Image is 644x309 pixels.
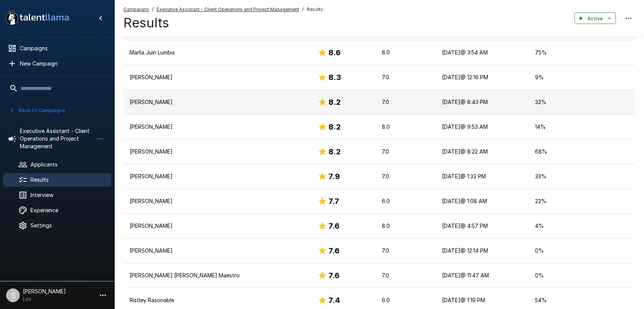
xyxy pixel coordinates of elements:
p: 8.0 [382,49,430,56]
h6: 7.6 [328,269,340,282]
h6: 7.9 [328,170,340,183]
p: 7.0 [382,247,430,255]
p: [PERSON_NAME] [130,197,306,205]
p: 0 % [535,272,629,279]
span: / [152,6,154,13]
td: [DATE] @ 8:43 PM [436,90,529,115]
h6: 7.7 [328,195,339,207]
p: [PERSON_NAME] [130,123,306,131]
td: [DATE] @ 8:22 AM [436,139,529,164]
span: Results [307,6,323,13]
p: 8.0 [382,123,430,131]
td: [DATE] @ 1:33 PM [436,164,529,189]
p: [PERSON_NAME] [130,247,306,255]
p: 7.0 [382,272,430,279]
p: 33 % [535,173,629,180]
h4: Results [123,15,323,31]
p: 7.0 [382,74,430,81]
td: [DATE] @ 12:14 PM [436,239,529,263]
p: [PERSON_NAME] [PERSON_NAME] Maestro [130,272,306,279]
p: 22 % [535,197,629,205]
p: [PERSON_NAME] [130,222,306,230]
p: 6.0 [382,197,430,205]
td: [DATE] @ 11:47 AM [436,263,529,288]
td: [DATE] @ 3:54 AM [436,40,529,65]
p: [PERSON_NAME] [130,148,306,155]
p: 9 % [535,74,629,81]
p: [PERSON_NAME] [130,74,306,81]
td: [DATE] @ 9:53 AM [436,115,529,139]
p: 32 % [535,98,629,106]
p: [PERSON_NAME] [130,173,306,180]
p: 54 % [535,296,629,304]
h6: 7.4 [328,294,340,306]
h6: 7.6 [328,220,340,232]
h6: 8.2 [328,96,341,108]
h6: 7.6 [328,245,340,257]
p: 7.0 [382,173,430,180]
h6: 8.2 [328,146,341,158]
button: Active [574,13,616,24]
p: Ristley Rasonable [130,296,306,304]
td: [DATE] @ 1:08 AM [436,189,529,214]
p: 7.0 [382,98,430,106]
p: 6.0 [382,296,430,304]
td: [DATE] @ 12:16 PM [436,65,529,90]
p: Marlla Juin Lumbis [130,49,306,56]
p: 0 % [535,247,629,255]
td: [DATE] @ 4:57 PM [436,214,529,239]
h6: 8.3 [328,71,341,83]
p: 8.0 [382,222,430,230]
p: 75 % [535,49,629,56]
p: 4 % [535,222,629,230]
h6: 8.6 [328,46,341,59]
p: 68 % [535,148,629,155]
span: / [302,6,304,13]
p: [PERSON_NAME] [130,98,306,106]
h6: 8.2 [328,121,341,133]
u: Executive Assistant - Client Operations and Project Management [157,6,299,12]
p: 7.0 [382,148,430,155]
p: 14 % [535,123,629,131]
u: Campaigns [123,6,149,12]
